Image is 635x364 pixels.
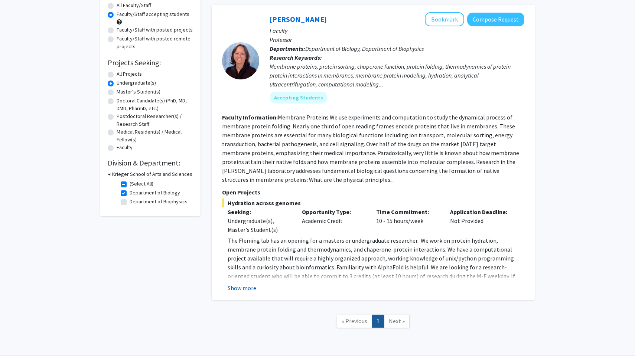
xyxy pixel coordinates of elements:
p: Application Deadline: [450,207,513,216]
p: The Fleming lab has an opening for a masters or undergraduate researcher. We work on protein hydr... [228,236,524,307]
label: Doctoral Candidate(s) (PhD, MD, DMD, PharmD, etc.) [117,97,193,112]
iframe: Chat [6,331,32,358]
p: Professor [270,35,524,44]
span: Hydration across genomes [222,199,524,207]
p: Seeking: [228,207,291,216]
label: Faculty/Staff accepting students [117,10,189,18]
label: All Projects [117,70,142,78]
div: 10 - 15 hours/week [371,207,445,234]
div: Not Provided [444,207,519,234]
label: Master's Student(s) [117,88,160,96]
label: Faculty/Staff with posted projects [117,26,193,34]
label: All Faculty/Staff [117,1,151,9]
label: Faculty [117,144,133,151]
p: Faculty [270,26,524,35]
div: Undergraduate(s), Master's Student(s) [228,216,291,234]
label: Department of Biophysics [130,198,188,206]
h3: Krieger School of Arts and Sciences [112,170,192,178]
label: Postdoctoral Researcher(s) / Research Staff [117,112,193,128]
label: (Select All) [130,180,153,188]
label: Faculty/Staff with posted remote projects [117,35,193,50]
a: Next Page [384,315,410,328]
nav: Page navigation [212,307,535,337]
fg-read-more: Membrane Proteins We use experiments and computation to study the dynamical process of membrane p... [222,114,519,183]
div: Academic Credit [296,207,371,234]
a: 1 [372,315,384,328]
button: Show more [228,283,256,292]
mat-chip: Accepting Students [270,92,328,104]
a: Previous Page [337,315,372,328]
div: Membrane proteins, protein sorting, chaperone function, protein folding, thermodynamics of protei... [270,62,524,89]
button: Add Karen Fleming to Bookmarks [425,12,464,26]
p: Open Projects [222,188,524,197]
p: Time Commitment: [376,207,439,216]
b: Departments: [270,45,305,52]
p: Opportunity Type: [302,207,365,216]
b: Research Keywords: [270,54,322,61]
h2: Division & Department: [108,158,193,167]
button: Compose Request to Karen Fleming [467,13,524,26]
label: Undergraduate(s) [117,79,156,87]
label: Department of Biology [130,189,180,197]
span: Department of Biology, Department of Biophysics [305,45,424,52]
b: Faculty Information: [222,114,278,121]
label: Medical Resident(s) / Medical Fellow(s) [117,128,193,144]
h2: Projects Seeking: [108,58,193,67]
span: « Previous [342,317,367,325]
span: Next » [389,317,405,325]
a: [PERSON_NAME] [270,14,327,24]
